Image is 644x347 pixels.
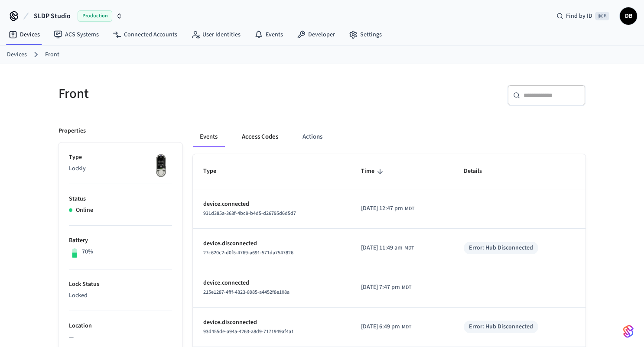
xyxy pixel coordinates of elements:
div: America/Denver [361,243,414,253]
a: Front [45,50,59,59]
div: America/Denver [361,204,414,213]
div: America/Denver [361,322,411,331]
span: DB [621,8,636,24]
span: ⌘ K [595,12,609,20]
span: MDT [404,244,414,252]
div: ant example [193,126,585,147]
a: ACS Systems [47,27,106,42]
a: Devices [2,27,47,42]
span: Details [464,165,493,178]
a: Developer [290,27,342,42]
p: Locked [69,291,172,300]
p: device.disconnected [203,239,340,248]
div: Error: Hub Disconnected [469,243,533,253]
button: Access Codes [235,126,285,147]
span: [DATE] 6:49 pm [361,322,400,331]
p: device.disconnected [203,318,340,327]
span: MDT [405,205,414,213]
span: [DATE] 7:47 pm [361,283,400,292]
button: Actions [296,126,329,147]
p: device.connected [203,200,340,209]
img: Lockly Vision Lock, Front [150,153,172,179]
button: Events [193,126,224,147]
p: Status [69,195,172,204]
p: Online [76,206,93,215]
img: SeamLogoGradient.69752ec5.svg [623,324,634,338]
button: DB [620,7,637,25]
span: SLDP Studio [34,11,71,21]
span: Time [361,165,386,178]
p: 70% [82,247,93,256]
span: Find by ID [566,12,592,20]
a: Events [247,27,290,42]
p: Properties [59,126,86,136]
span: [DATE] 12:47 pm [361,204,403,213]
div: America/Denver [361,283,411,292]
p: Battery [69,236,172,245]
span: [DATE] 11:49 am [361,243,403,253]
a: Settings [342,27,389,42]
div: Find by ID⌘ K [550,8,616,24]
p: Lock Status [69,280,172,289]
a: Connected Accounts [106,27,184,42]
span: Production [78,10,112,22]
p: Type [69,153,172,162]
span: MDT [402,323,411,331]
span: 215e1287-4fff-4323-8985-a4452f8e108a [203,289,289,296]
span: MDT [402,284,411,292]
span: Type [203,165,228,178]
p: — [69,333,172,342]
a: User Identities [184,27,247,42]
span: 93d455de-a94a-4263-a8d9-7171949af4a1 [203,328,294,335]
span: 27c620c2-d0f5-4769-a691-571da7547826 [203,249,293,256]
a: Devices [7,50,27,59]
p: Lockly [69,164,172,173]
h5: Front [59,85,317,103]
p: Location [69,321,172,331]
div: Error: Hub Disconnected [469,322,533,331]
span: 931d385a-363f-4bc9-b4d5-d26795d6d5d7 [203,210,296,217]
p: device.connected [203,279,340,288]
